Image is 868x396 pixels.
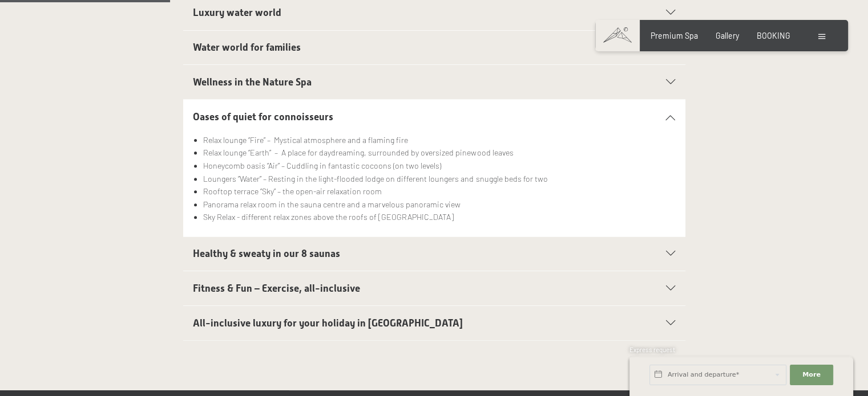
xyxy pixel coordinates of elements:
[757,31,790,40] a: BOOKING
[203,146,675,160] li: Relax lounge “Earth” – A place for daydreaming, surrounded by oversized pinewood leaves
[203,173,675,186] li: Loungers “Water” – Resting in the light-flooded lodge on different loungers and snuggle beds for two
[203,160,675,173] li: Honeycomb oasis “Air” – Cuddling in fantastic cocoons (on two levels)
[193,317,463,329] span: All-inclusive luxury for your holiday in [GEOGRAPHIC_DATA]
[203,185,675,198] li: Rooftop terrace “Sky” – the open-air relaxation room
[193,76,312,88] span: Wellness in the Nature Spa
[716,31,739,40] a: Gallery
[193,111,333,123] span: Oases of quiet for connoisseurs
[651,31,698,40] a: Premium Spa
[790,365,833,385] button: More
[203,198,675,211] li: Panorama relax room in the sauna centre and a marvelous panoramic view
[802,370,821,379] span: More
[629,346,675,353] span: Express request
[203,211,675,224] li: Sky Relax - different relax zones above the roofs of [GEOGRAPHIC_DATA]
[193,248,340,259] span: Healthy & sweaty in our 8 saunas
[193,42,301,53] span: Water world for families
[203,134,675,147] li: Relax lounge “Fire” – Mystical atmosphere and a flaming fire
[193,283,360,294] span: Fitness & Fun – Exercise, all-inclusive
[193,7,281,18] span: Luxury water world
